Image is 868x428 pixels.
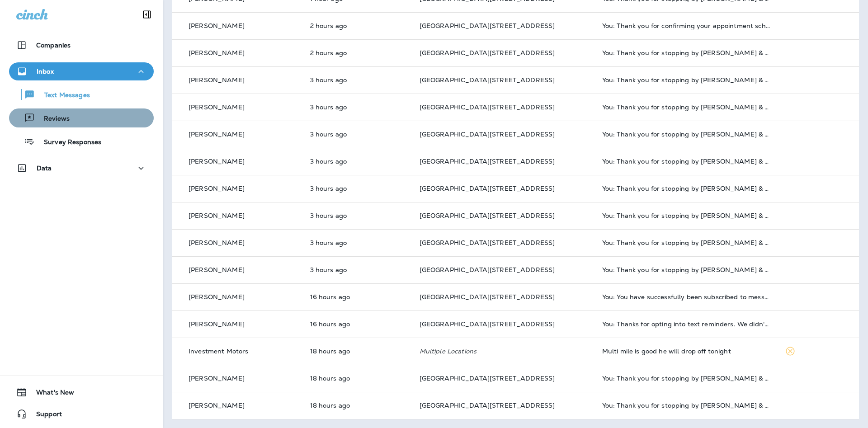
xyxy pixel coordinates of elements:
[9,36,154,54] button: Companies
[310,22,405,29] p: Aug 19, 2025 09:01 AM
[310,131,405,138] p: Aug 19, 2025 08:04 AM
[134,5,160,24] button: Collapse Sidebar
[602,375,770,382] div: You: Thank you for stopping by Jensen Tire & Auto - South 144th Street. Please take 30 seconds to...
[602,158,770,165] div: You: Thank you for stopping by Jensen Tire & Auto - South 144th Street. Please take 30 seconds to...
[37,165,52,172] p: Data
[189,185,245,192] p: [PERSON_NAME]
[310,293,405,301] p: Aug 18, 2025 06:45 PM
[27,389,74,400] span: What's New
[420,130,555,138] span: [GEOGRAPHIC_DATA][STREET_ADDRESS]
[310,266,405,273] p: Aug 19, 2025 08:03 AM
[420,293,555,301] span: [GEOGRAPHIC_DATA][STREET_ADDRESS]
[602,293,770,301] div: You: You have successfully been subscribed to messages from Jensen Tire & Auto. Reply HELP for he...
[9,383,154,401] button: What's New
[602,22,770,29] div: You: Thank you for confirming your appointment scheduled for 08/20/2025 8:00 AM with South 144th ...
[602,185,770,192] div: You: Thank you for stopping by Jensen Tire & Auto - South 144th Street. Please take 30 seconds to...
[310,402,405,409] p: Aug 18, 2025 04:58 PM
[420,22,555,30] span: [GEOGRAPHIC_DATA][STREET_ADDRESS]
[189,348,248,355] p: Investment Motors
[189,76,245,84] p: [PERSON_NAME]
[602,49,770,56] div: You: Thank you for stopping by Jensen Tire & Auto - South 144th Street. Please take 30 seconds to...
[602,348,770,355] div: Multi mile is good he will drop off tonight
[36,42,71,49] p: Companies
[189,131,245,138] p: [PERSON_NAME]
[35,115,70,123] p: Reviews
[602,402,770,409] div: You: Thank you for stopping by Jensen Tire & Auto - South 144th Street. Please take 30 seconds to...
[310,158,405,165] p: Aug 19, 2025 08:04 AM
[602,239,770,246] div: You: Thank you for stopping by Jensen Tire & Auto - South 144th Street. Please take 30 seconds to...
[189,158,245,165] p: [PERSON_NAME]
[310,212,405,219] p: Aug 19, 2025 08:04 AM
[420,320,555,328] span: [GEOGRAPHIC_DATA][STREET_ADDRESS]
[9,132,154,151] button: Survey Responses
[420,184,555,193] span: [GEOGRAPHIC_DATA][STREET_ADDRESS]
[310,185,405,192] p: Aug 19, 2025 08:04 AM
[189,293,245,301] p: [PERSON_NAME]
[310,348,405,355] p: Aug 18, 2025 05:02 PM
[9,62,154,80] button: Inbox
[9,159,154,177] button: Data
[9,405,154,423] button: Support
[420,348,588,355] p: Multiple Locations
[420,76,555,84] span: [GEOGRAPHIC_DATA][STREET_ADDRESS]
[9,85,154,104] button: Text Messages
[35,91,90,100] p: Text Messages
[602,103,770,111] div: You: Thank you for stopping by Jensen Tire & Auto - South 144th Street. Please take 30 seconds to...
[602,212,770,219] div: You: Thank you for stopping by Jensen Tire & Auto - South 144th Street. Please take 30 seconds to...
[310,239,405,246] p: Aug 19, 2025 08:04 AM
[189,239,245,246] p: [PERSON_NAME]
[189,402,245,409] p: [PERSON_NAME]
[420,374,555,382] span: [GEOGRAPHIC_DATA][STREET_ADDRESS]
[310,375,405,382] p: Aug 18, 2025 04:58 PM
[420,49,555,57] span: [GEOGRAPHIC_DATA][STREET_ADDRESS]
[189,375,245,382] p: [PERSON_NAME]
[189,320,245,328] p: [PERSON_NAME]
[420,266,555,274] span: [GEOGRAPHIC_DATA][STREET_ADDRESS]
[189,103,245,111] p: [PERSON_NAME]
[420,103,555,111] span: [GEOGRAPHIC_DATA][STREET_ADDRESS]
[602,320,770,328] div: You: Thanks for opting into text reminders. We didn't find your phone number associated with a re...
[420,401,555,409] span: [GEOGRAPHIC_DATA][STREET_ADDRESS]
[310,320,405,328] p: Aug 18, 2025 06:35 PM
[189,49,245,56] p: [PERSON_NAME]
[310,103,405,111] p: Aug 19, 2025 08:04 AM
[310,49,405,56] p: Aug 19, 2025 08:58 AM
[420,239,555,247] span: [GEOGRAPHIC_DATA][STREET_ADDRESS]
[310,76,405,84] p: Aug 19, 2025 08:04 AM
[602,76,770,84] div: You: Thank you for stopping by Jensen Tire & Auto - South 144th Street. Please take 30 seconds to...
[602,131,770,138] div: You: Thank you for stopping by Jensen Tire & Auto - South 144th Street. Please take 30 seconds to...
[602,266,770,273] div: You: Thank you for stopping by Jensen Tire & Auto - South 144th Street. Please take 30 seconds to...
[37,68,54,75] p: Inbox
[420,157,555,165] span: [GEOGRAPHIC_DATA][STREET_ADDRESS]
[35,138,101,147] p: Survey Responses
[189,212,245,219] p: [PERSON_NAME]
[189,22,245,29] p: [PERSON_NAME]
[189,266,245,273] p: [PERSON_NAME]
[420,212,555,220] span: [GEOGRAPHIC_DATA][STREET_ADDRESS]
[27,410,62,421] span: Support
[9,108,154,127] button: Reviews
